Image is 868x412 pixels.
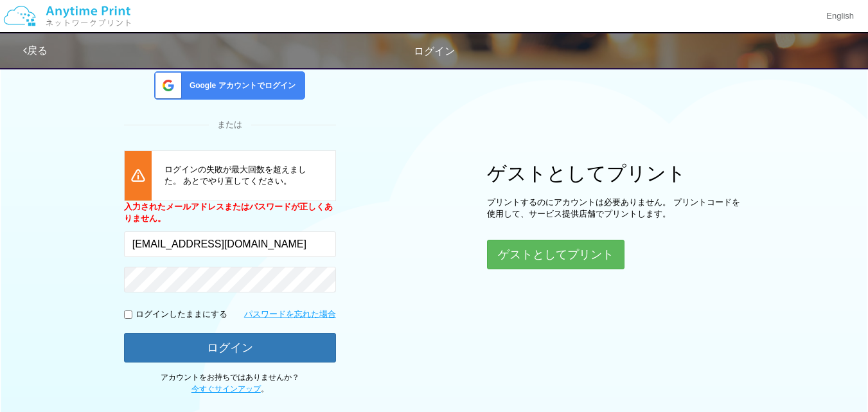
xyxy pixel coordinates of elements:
h1: ゲストとしてプリント [487,163,744,184]
span: 。 [191,384,269,393]
img: icn_error.png [125,163,152,188]
button: ログイン [124,333,336,363]
p: プリントするのにアカウントは必要ありません。 プリントコードを使用して、サービス提供店舗でプリントします。 [487,197,744,220]
p: ログインしたままにする [136,309,227,321]
a: パスワードを忘れた場合 [244,309,336,321]
span: ログイン [414,46,455,57]
p: アカウントをお持ちではありませんか？ [124,372,336,394]
span: Google アカウントでログイン [184,80,296,91]
div: ログインの失敗が最大回数を超えました。 あとでやり直してください。 [152,151,335,201]
div: または [124,119,336,131]
button: ゲストとしてプリント [487,240,624,269]
a: 戻る [23,45,48,56]
input: メールアドレス [124,231,336,257]
b: 入力されたメールアドレスまたはパスワードが正しくありません。 [124,202,333,224]
a: 今すぐサインアップ [191,384,261,393]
